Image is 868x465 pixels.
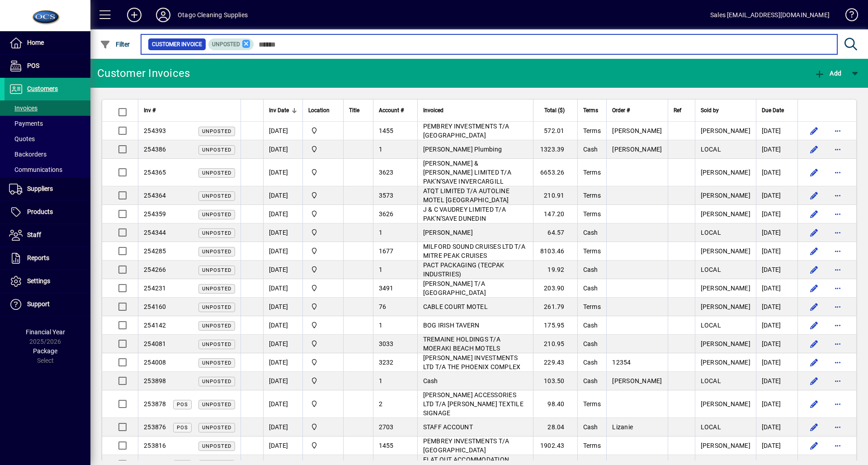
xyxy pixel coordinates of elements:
[263,186,302,205] td: [DATE]
[144,359,166,366] span: 254008
[583,105,598,115] span: Terms
[5,293,90,316] a: Support
[423,146,502,153] span: [PERSON_NAME] Plumbing
[144,266,166,273] span: 254266
[144,303,166,310] span: 254160
[263,242,302,261] td: [DATE]
[144,400,166,408] span: 253878
[423,336,500,352] span: TREMAINE HOLDINGS T/A MOERAKI BEACH MOTELS
[144,192,166,199] span: 254364
[9,151,47,158] span: Backorders
[583,210,601,218] span: Terms
[807,281,821,295] button: Edit
[756,205,797,223] td: [DATE]
[100,41,130,48] span: Filter
[202,170,231,176] span: Unposted
[27,62,39,69] span: POS
[583,359,598,366] span: Cash
[756,316,797,335] td: [DATE]
[830,225,845,240] button: More options
[379,210,394,218] span: 3626
[830,207,845,221] button: More options
[263,140,302,159] td: [DATE]
[263,372,302,390] td: [DATE]
[202,286,231,292] span: Unposted
[423,160,511,185] span: [PERSON_NAME] & [PERSON_NAME] LIMITED T/A PAK'N'SAVE INVERCARGILL
[308,283,338,293] span: Head Office
[144,442,166,449] span: 253816
[423,229,473,236] span: [PERSON_NAME]
[756,242,797,261] td: [DATE]
[202,342,231,347] span: Unposted
[263,261,302,279] td: [DATE]
[710,8,830,22] div: Sales [EMAIL_ADDRESS][DOMAIN_NAME]
[756,298,797,316] td: [DATE]
[674,105,689,115] div: Ref
[423,322,480,329] span: BOG IRISH TAVERN
[701,322,721,329] span: LOCAL
[830,123,845,138] button: More options
[27,85,58,92] span: Customers
[308,144,338,154] span: Head Office
[263,205,302,223] td: [DATE]
[612,127,662,134] span: [PERSON_NAME]
[144,169,166,176] span: 254365
[701,127,750,134] span: [PERSON_NAME]
[308,302,338,312] span: Head Office
[308,320,338,330] span: Head Office
[5,147,90,162] a: Backorders
[9,104,38,112] span: Invoices
[5,270,90,293] a: Settings
[423,303,488,310] span: CABLE COURT MOTEL
[756,186,797,205] td: [DATE]
[533,242,577,261] td: 8103.46
[379,340,394,347] span: 3033
[379,105,412,115] div: Account #
[830,355,845,370] button: More options
[807,420,821,434] button: Edit
[423,377,438,384] span: Cash
[533,186,577,205] td: 210.91
[144,105,156,115] span: Inv #
[756,372,797,390] td: [DATE]
[152,40,202,49] span: Customer Invoice
[583,169,601,176] span: Terms
[208,38,254,50] mat-chip: Customer Invoice Status: Unposted
[756,279,797,298] td: [DATE]
[830,262,845,277] button: More options
[423,187,509,204] span: ATQT LIMITED T/A AUTOLINE MOTEL [GEOGRAPHIC_DATA]
[27,254,49,261] span: Reports
[762,105,792,115] div: Due Date
[807,123,821,138] button: Edit
[830,337,845,351] button: More options
[5,162,90,177] a: Communications
[583,247,601,255] span: Terms
[308,105,338,115] div: Location
[263,437,302,455] td: [DATE]
[756,261,797,279] td: [DATE]
[423,243,525,259] span: MILFORD SOUND CRUISES LTD T/A MITRE PEAK CRUISES
[202,425,231,431] span: Unposted
[612,359,631,366] span: 12354
[308,126,338,136] span: Head Office
[202,304,231,310] span: Unposted
[177,402,188,408] span: POS
[701,303,750,310] span: [PERSON_NAME]
[583,303,601,310] span: Terms
[308,209,338,219] span: Head Office
[674,105,681,115] span: Ref
[533,335,577,353] td: 210.95
[533,298,577,316] td: 261.79
[583,340,598,347] span: Cash
[423,423,473,431] span: STAFF ACCOUNT
[830,318,845,332] button: More options
[308,357,338,367] span: Head Office
[807,207,821,221] button: Edit
[830,299,845,314] button: More options
[5,178,90,200] a: Suppliers
[144,322,166,329] span: 254142
[212,41,240,47] span: Unposted
[423,354,521,370] span: [PERSON_NAME] INVESTMENTS LTD T/A THE PHOENIX COMPLEX
[807,397,821,411] button: Edit
[9,135,35,142] span: Quotes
